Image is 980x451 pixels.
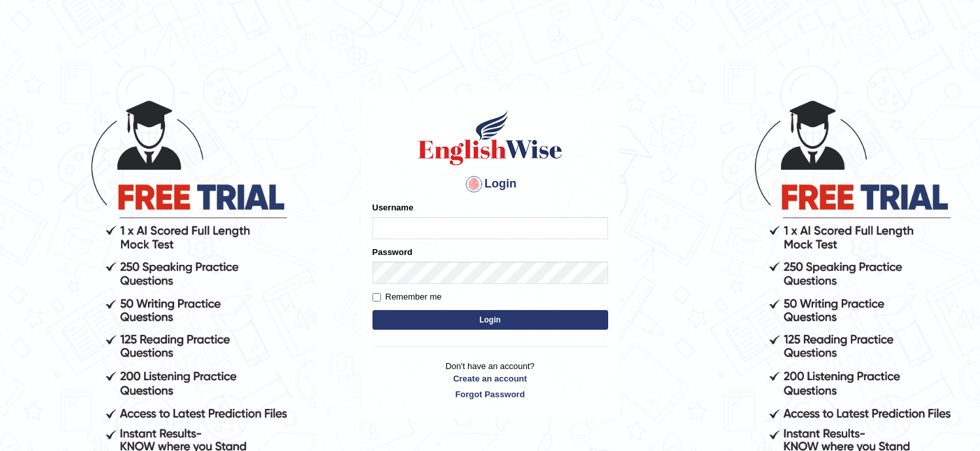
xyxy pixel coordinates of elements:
input: Remember me [372,293,381,302]
a: Forgot Password [372,388,608,401]
label: Password [372,246,412,258]
h4: Login [372,174,608,195]
img: Logo of English Wise sign in for intelligent practice with AI [416,108,565,167]
button: Login [372,310,608,330]
label: Username [372,201,414,214]
a: Create an account [372,372,608,385]
label: Remember me [372,290,442,304]
p: Don't have an account? [372,360,608,401]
